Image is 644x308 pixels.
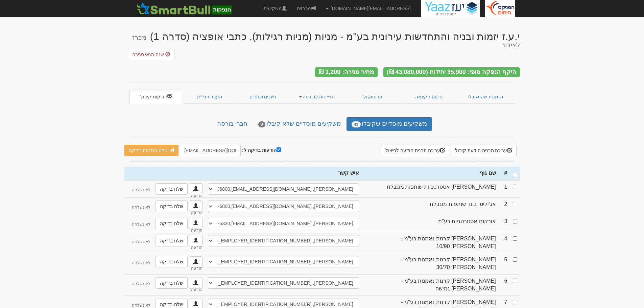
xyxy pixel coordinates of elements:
td: 1 [499,180,510,198]
a: הזמנות שהתקבלו [456,90,515,104]
th: איש קשר [205,167,361,180]
a: שלח בדיקה [156,200,188,212]
div: היקף הנפקה סופי: 35,900 יחידות (43,080,000 ₪) [383,67,520,77]
td: 5 [499,253,510,275]
a: שלח בדיקה [156,183,188,195]
td: 834 יחידות [362,197,499,215]
a: משקיעים מוסדיים שלא קיבלו0 [253,117,346,131]
td: 2 [499,197,510,215]
a: פרוטוקול [344,90,402,104]
a: הודעות קיבול [129,90,183,104]
button: שנה תנאי סגירה [128,49,175,60]
td: 125 יחידות [362,275,499,296]
button: עריכת תבנית הודעה לפיצול [381,145,449,156]
small: מכרז לציבור [132,34,520,49]
a: סיכום הקצאה [402,90,456,104]
img: סמארטבול - מערכת לניהול הנפקות [135,2,234,15]
span: 0 [258,121,265,127]
sub: לא נשלחה הודעה [132,188,202,198]
a: משקיעים מוסדיים שקיבלו43 [347,117,432,131]
label: הודעות בדיקה ל: [242,146,281,153]
sub: לא נשלחה הודעה [132,239,202,250]
td: 17 יחידות [362,232,499,253]
th: # [499,167,510,180]
input: הודעות בדיקה ל: [277,147,281,152]
span: 43 [352,121,361,127]
div: מחיר סגירה: 1,200 ₪ [315,67,378,77]
td: 6 [499,275,510,296]
button: עריכת תבנית הודעת קיבול [451,145,517,156]
a: דו״חות לבורסה [289,90,344,104]
td: 3 [499,215,510,232]
div: י.ע.ז יזמות ובניה והתחדשות עירונית בע"מ - מניות (מניות רגילות), כתבי אופציה (סדרה 1) [124,31,520,49]
td: 25 יחידות [362,253,499,275]
sub: לא נשלחה הודעה [132,282,202,292]
span: שנה תנאי סגירה [132,52,164,57]
sub: לא נשלחה הודעה [132,222,202,233]
td: 2,500 יחידות [362,180,499,198]
th: שם גוף [362,167,499,180]
td: 4 [499,232,510,253]
a: שלח בדיקה [156,235,188,246]
a: העברת ני״ע [183,90,237,104]
sub: לא נשלחה הודעה [132,261,202,271]
a: שלח בדיקה [156,256,188,267]
sub: לא נשלחה הודעה [132,205,202,215]
a: שלח בדיקה [156,218,188,229]
a: שלח בדיקה [156,277,188,289]
a: שלח הודעות בדיקה [124,145,179,156]
td: 3,334 יחידות [362,215,499,232]
a: חברי בורסה [212,117,253,131]
a: חיובים כספיים [237,90,289,104]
